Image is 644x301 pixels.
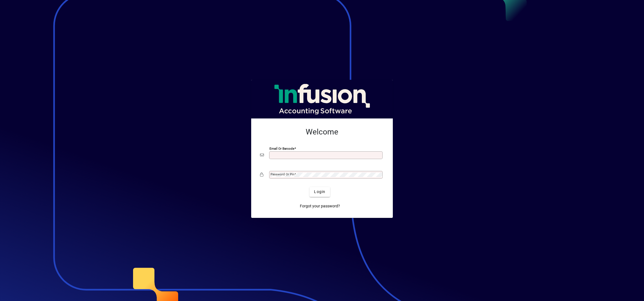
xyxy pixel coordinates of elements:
h2: Welcome [260,127,384,137]
button: Login [310,187,330,197]
mat-label: Email or Barcode [269,146,294,150]
span: Forgot your password? [300,203,340,209]
mat-label: Password or Pin [271,172,294,176]
span: Login [314,189,325,195]
a: Forgot your password? [298,201,342,211]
